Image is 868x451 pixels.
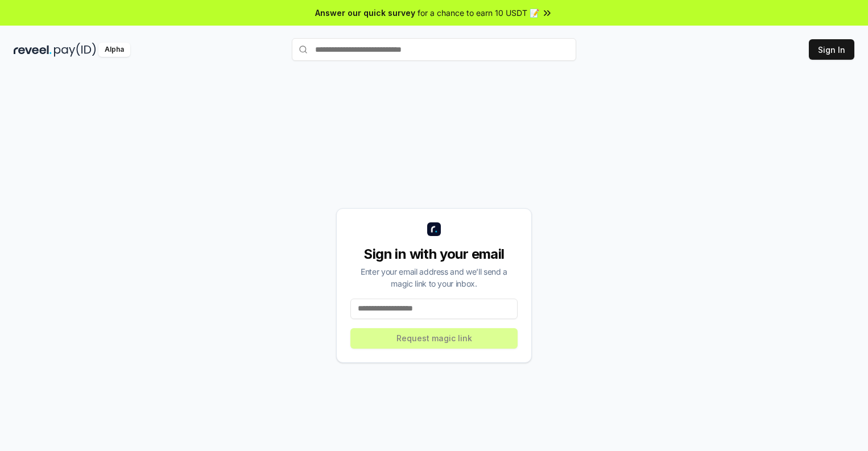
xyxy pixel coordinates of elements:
[14,43,52,57] img: reveel_dark
[54,43,96,57] img: pay_id
[350,245,518,263] div: Sign in with your email
[98,43,130,57] div: Alpha
[315,7,415,19] span: Answer our quick survey
[418,7,539,19] span: for a chance to earn 10 USDT 📝
[350,266,518,289] div: Enter your email address and we’ll send a magic link to your inbox.
[809,39,854,60] button: Sign In
[427,222,441,236] img: logo_small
